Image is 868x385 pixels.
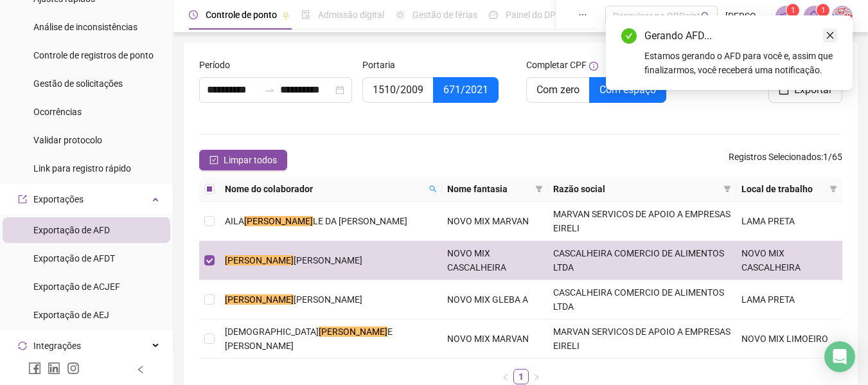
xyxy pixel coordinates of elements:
[535,185,543,193] span: filter
[548,202,736,241] td: MARVAN SERVICOS DE APOIO A EMPRESAS EIRELI
[33,22,137,32] span: Análise de inconsistências
[33,282,120,292] span: Exportação de ACJEF
[502,373,509,381] span: left
[736,241,842,280] td: NOVO MIX CASCALHEIRA
[599,84,656,96] span: Com espaço
[412,10,477,20] span: Gestão de férias
[33,194,84,204] span: Exportações
[827,179,840,199] span: filter
[442,241,548,280] td: NOVO MIX CASCALHEIRA
[265,85,275,95] span: swap-right
[33,135,102,145] span: Validar protocolo
[701,12,711,21] span: search
[18,341,27,350] span: sync
[136,365,145,374] span: left
[736,280,842,319] td: LAMA PRETA
[294,255,362,265] span: [PERSON_NAME]
[548,280,736,319] td: CASCALHEIRA COMERCIO DE ALIMENTOS LTDA
[529,369,544,384] li: Próxima página
[443,84,488,96] span: 671/2021
[736,202,842,241] td: LAMA PRETA
[18,195,27,204] span: export
[301,10,310,19] span: file-done
[514,370,528,384] a: 1
[821,6,826,15] span: 1
[33,50,154,60] span: Controle de registros de ponto
[225,255,294,265] mark: [PERSON_NAME]
[489,10,498,19] span: dashboard
[780,10,792,22] span: notification
[529,369,544,384] button: right
[282,12,290,19] span: pushpin
[294,294,362,305] span: [PERSON_NAME]
[313,216,407,226] span: LE DA [PERSON_NAME]
[644,49,837,77] div: Estamos gerando o AFD para você e, assim que finalizarmos, você receberá uma notificação.
[33,107,82,117] span: Ocorrências
[786,4,799,17] sup: 1
[244,216,313,226] mark: [PERSON_NAME]
[578,10,587,19] span: ellipsis
[427,179,439,199] span: search
[498,369,513,384] button: left
[533,179,545,199] span: filter
[824,341,855,372] div: Open Intercom Messenger
[189,10,198,19] span: clock-circle
[442,280,548,319] td: NOVO MIX GLEBA A
[533,373,540,381] span: right
[644,28,837,44] div: Gerando AFD...
[225,182,424,196] span: Nome do colaborador
[429,185,437,193] span: search
[33,225,110,235] span: Exportação de AFD
[721,179,734,199] span: filter
[199,150,287,170] button: Limpar todos
[741,182,824,196] span: Local de trabalho
[725,9,768,23] span: [PERSON_NAME]
[33,310,109,320] span: Exportação de AEJ
[396,10,405,19] span: sun
[729,150,842,170] span: : 1 / 65
[621,28,637,44] span: check-circle
[48,362,60,375] span: linkedin
[319,327,387,337] mark: [PERSON_NAME]
[225,327,319,337] span: [DEMOGRAPHIC_DATA]
[265,85,275,95] span: to
[729,152,821,162] span: Registros Selecionados
[526,58,587,72] span: Completar CPF
[225,294,294,305] mark: [PERSON_NAME]
[723,185,731,193] span: filter
[823,28,837,42] a: Close
[513,369,529,384] li: 1
[224,153,277,167] span: Limpar todos
[826,31,835,40] span: close
[199,58,230,72] span: Período
[536,84,580,96] span: Com zero
[33,163,131,174] span: Link para registro rápido
[33,341,81,351] span: Integrações
[498,369,513,384] li: Página anterior
[808,10,820,22] span: bell
[548,241,736,280] td: CASCALHEIRA COMERCIO DE ALIMENTOS LTDA
[442,202,548,241] td: NOVO MIX MARVAN
[318,10,384,20] span: Admissão digital
[736,319,842,359] td: NOVO MIX LIMOEIRO
[362,58,395,72] span: Portaria
[225,216,244,226] span: AILA
[817,4,829,17] sup: 1
[506,10,556,20] span: Painel do DP
[548,319,736,359] td: MARVAN SERVICOS DE APOIO A EMPRESAS EIRELI
[209,156,218,165] span: check-square
[33,78,123,89] span: Gestão de solicitações
[829,185,837,193] span: filter
[206,10,277,20] span: Controle de ponto
[553,182,718,196] span: Razão social
[67,362,80,375] span: instagram
[589,62,598,71] span: info-circle
[791,6,795,15] span: 1
[33,253,115,264] span: Exportação de AFDT
[447,182,530,196] span: Nome fantasia
[28,362,41,375] span: facebook
[373,84,423,96] span: 1510/2009
[442,319,548,359] td: NOVO MIX MARVAN
[833,6,852,26] img: 30682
